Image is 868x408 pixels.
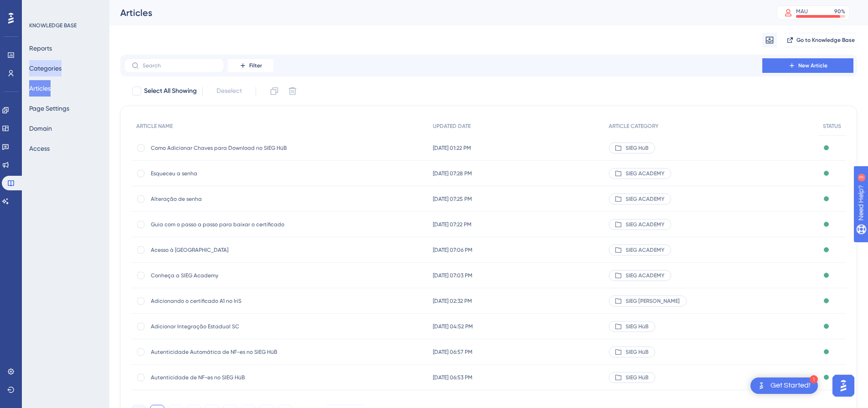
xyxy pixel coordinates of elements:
span: SIEG ACADEMY [626,195,664,203]
span: UPDATED DATE [433,122,471,130]
span: [DATE] 02:32 PM [433,297,472,305]
button: Deselect [208,83,250,99]
span: SIEG HüB [626,323,648,330]
div: Open Get Started! checklist, remaining modules: 1 [750,377,818,394]
span: Go to Knowledge Base [796,36,855,44]
span: [DATE] 07:25 PM [433,195,472,203]
div: 90 % [834,8,845,15]
button: Access [29,140,50,157]
button: Articles [29,80,51,97]
iframe: UserGuiding AI Assistant Launcher [830,372,857,399]
span: [DATE] 07:03 PM [433,272,473,279]
span: ARTICLE NAME [136,122,173,130]
span: Alteração de senha [151,195,297,203]
span: Autenticidade Automática de NF-es no SIEG HüB [151,348,297,356]
span: Adicionando o certificado A1 no IriS [151,297,297,305]
span: Need Help? [21,2,57,13]
span: [DATE] 06:57 PM [433,348,473,356]
span: [DATE] 07:06 PM [433,246,473,254]
span: Conheça a SIEG Academy [151,272,297,279]
span: [DATE] 07:28 PM [433,170,472,177]
button: Categories [29,60,62,76]
div: KNOWLEDGE BASE [29,22,77,29]
span: Guia com o passo a passo para baixar o certificado [151,221,297,228]
span: SIEG ACADEMY [626,272,664,279]
div: Articles [120,6,754,19]
span: [DATE] 07:22 PM [433,221,472,228]
span: [DATE] 06:53 PM [433,374,473,381]
span: SIEG HüB [626,374,648,381]
div: MAU [796,8,808,15]
span: SIEG HüB [626,348,648,356]
button: Filter [228,58,273,73]
span: Esqueceu a senha [151,170,297,177]
input: Search [143,62,216,69]
span: Select All Showing [144,86,197,97]
span: Deselect [216,86,242,97]
span: SIEG [PERSON_NAME] [626,297,680,305]
button: Go to Knowledge Base [784,33,857,47]
span: Adicionar Integração Estadual SC [151,323,297,330]
span: SIEG ACADEMY [626,246,664,254]
button: Page Settings [29,100,69,117]
span: SIEG ACADEMY [626,221,664,228]
button: Reports [29,40,52,56]
span: STATUS [823,122,841,130]
span: Acesso à [GEOGRAPHIC_DATA] [151,246,297,254]
span: Filter [249,62,262,69]
div: 3 [63,5,66,12]
span: Como Adicionar Chaves para Download no SIEG HüB [151,144,297,152]
button: New Article [762,58,853,73]
div: 1 [810,375,818,383]
button: Domain [29,120,52,137]
span: Autenticidade de NF-es no SIEG HüB [151,374,297,381]
div: Get Started! [770,381,811,391]
span: [DATE] 01:22 PM [433,144,471,152]
span: SIEG HüB [626,144,648,152]
span: [DATE] 04:52 PM [433,323,473,330]
span: SIEG ACADEMY [626,170,664,177]
img: launcher-image-alternative-text [756,380,767,391]
span: ARTICLE CATEGORY [609,122,658,130]
span: New Article [798,62,827,69]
